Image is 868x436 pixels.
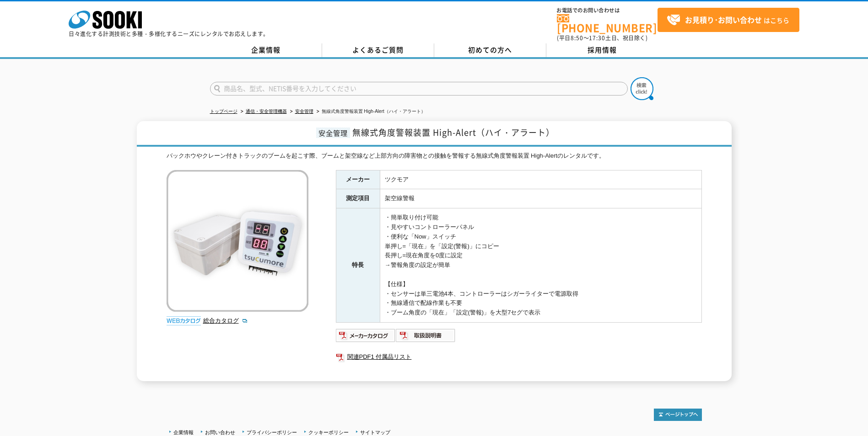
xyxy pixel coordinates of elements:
[396,334,456,341] a: 取扱説明書
[205,430,235,435] a: お問い合わせ
[667,13,789,27] span: はこちら
[360,430,390,435] a: サイトマップ
[316,128,350,138] span: 安全管理
[336,351,702,363] a: 関連PDF1 付属品リスト
[396,328,456,343] img: 取扱説明書
[308,430,349,435] a: クッキーポリシー
[468,45,512,55] span: 初めての方へ
[434,43,546,57] a: 初めての方へ
[247,430,297,435] a: プライバシーポリシー
[322,43,434,57] a: よくあるご質問
[654,409,702,421] img: トップページへ
[557,8,658,13] span: お電話でのお問い合わせは
[557,34,647,42] span: (平日 ～ 土日、祝日除く)
[69,31,269,37] p: 日々進化する計測技術と多種・多様化するニーズにレンタルでお応えします。
[557,14,658,33] a: [PHONE_NUMBER]
[173,430,194,435] a: 企業情報
[210,82,628,96] input: 商品名、型式、NETIS番号を入力してください
[336,208,380,323] th: 特長
[210,109,237,114] a: トップページ
[210,43,322,57] a: 企業情報
[571,34,583,42] span: 8:50
[167,151,702,161] div: バックホウやクレーン付きトラックのブームを起こす際、ブームと架空線など上部方向の障害物との接触を警報する無線式角度警報装置 High-Alertのレンタルです。
[589,34,605,42] span: 17:30
[246,109,287,114] a: 通信・安全管理機器
[352,126,555,138] span: 無線式角度警報装置 High-Alert（ハイ・アラート）
[631,77,653,100] img: btn_search.png
[167,170,308,312] img: 無線式角度警報装置 High-Alert（ハイ・アラート）
[685,14,762,25] strong: お見積り･お問い合わせ
[336,328,396,343] img: メーカーカタログ
[336,170,380,189] th: メーカー
[546,43,658,57] a: 採用情報
[336,334,396,341] a: メーカーカタログ
[380,189,701,208] td: 架空線警報
[203,317,248,324] a: 総合カタログ
[336,189,380,208] th: 測定項目
[295,109,313,114] a: 安全管理
[380,170,701,189] td: ツクモア
[380,208,701,323] td: ・簡単取り付け可能 ・見やすいコントローラーパネル ・便利な「Now」スイッチ 単押し=「現在」を「設定(警報)」にコピー 長押し=現在角度を0度に設定 →警報角度の設定が簡単 【仕様】 ・セン...
[167,316,201,325] img: webカタログ
[658,8,799,32] a: お見積り･お問い合わせはこちら
[315,107,426,117] li: 無線式角度警報装置 High-Alert（ハイ・アラート）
